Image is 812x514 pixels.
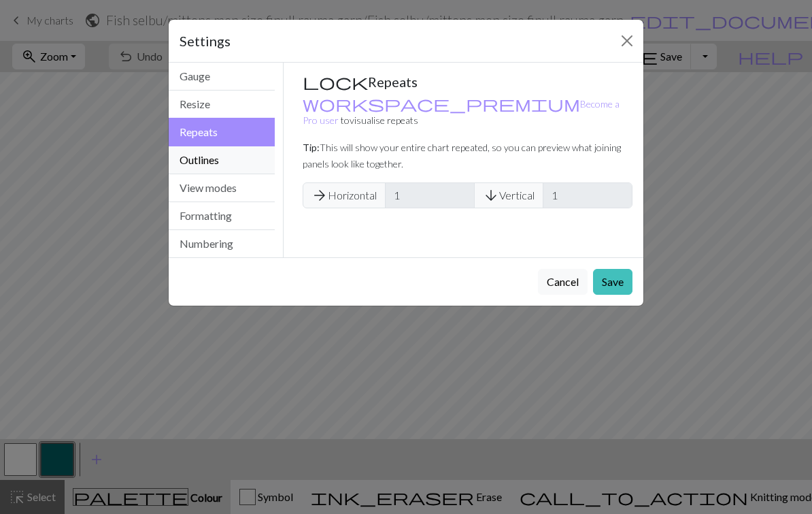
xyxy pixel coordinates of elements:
span: workspace_premium [303,94,580,113]
span: Horizontal [303,182,386,208]
button: Resize [169,91,275,118]
button: Numbering [169,230,275,257]
small: This will show your entire chart repeated, so you can preview what joining panels look like toget... [303,142,621,170]
small: to visualise repeats [303,98,620,126]
span: arrow_downward [483,186,499,205]
button: Save [593,269,632,295]
span: Vertical [474,182,543,208]
button: Repeats [169,118,275,146]
span: arrow_forward [311,186,328,205]
strong: Tip: [303,142,320,153]
button: Formatting [169,202,275,230]
button: Outlines [169,146,275,174]
h5: Settings [180,31,231,51]
a: Become a Pro user [303,98,620,126]
button: Close [616,30,638,52]
button: Cancel [538,269,588,295]
button: View modes [169,174,275,202]
h5: Repeats [303,74,633,90]
button: Gauge [169,63,275,91]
